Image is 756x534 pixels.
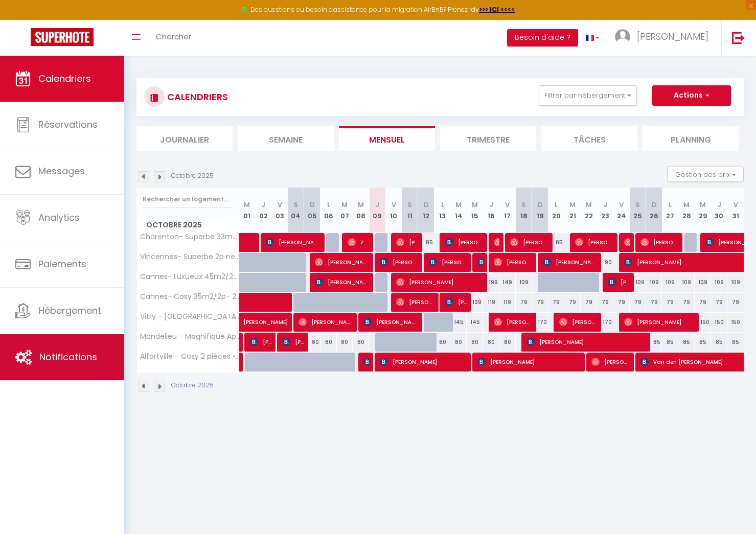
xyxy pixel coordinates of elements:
span: Vitry - [GEOGRAPHIC_DATA] à 15 min- Grand 5 pièces [139,313,241,320]
div: 85 [727,333,744,352]
span: [PERSON_NAME] [575,233,613,252]
div: 90 [597,253,613,272]
div: 85 [548,233,565,252]
abbr: M [683,200,690,210]
abbr: M [586,200,592,210]
div: 79 [646,293,662,312]
span: [PERSON_NAME] [396,292,434,312]
div: 145 [450,313,467,332]
li: Tâches [541,126,637,151]
th: 03 [271,188,288,233]
span: [PERSON_NAME] [380,252,418,272]
div: 170 [532,313,548,332]
abbr: J [261,200,265,210]
li: Semaine [238,126,334,151]
span: Cannes- Luxueux 45m2/2p- Face Palais et Croisette-2Balcons [139,273,241,281]
span: [PERSON_NAME] [510,233,548,252]
span: Charenton- Superbe 33m2 à 200m du métro, neuf [139,233,241,241]
abbr: S [635,200,640,210]
div: 79 [548,293,565,312]
div: 149 [499,273,516,292]
th: 26 [646,188,662,233]
div: 119 [499,293,516,312]
th: 22 [581,188,597,233]
div: 80 [353,333,369,352]
abbr: D [424,200,429,210]
abbr: J [489,200,493,210]
button: Besoin d'aide ? [507,29,578,47]
abbr: V [392,200,396,210]
span: Octobre 2025 [137,218,239,233]
abbr: J [717,200,721,210]
div: 79 [695,293,711,312]
th: 08 [353,188,369,233]
h3: CALENDRIERS [165,85,228,108]
span: [PERSON_NAME] [363,312,418,332]
li: Mensuel [339,126,435,151]
li: Trimestre [440,126,536,151]
th: 31 [727,188,744,233]
abbr: M [244,200,250,210]
abbr: D [310,200,315,210]
abbr: V [278,200,282,210]
div: 79 [727,293,744,312]
span: [PERSON_NAME] [543,252,598,272]
th: 23 [597,188,613,233]
strong: >>> ICI <<<< [479,5,515,14]
abbr: J [603,200,607,210]
div: 80 [467,333,483,352]
div: 80 [483,333,499,352]
th: 07 [337,188,353,233]
div: 80 [499,333,516,352]
span: Cannes- Cosy 35m2/2p- 200m [GEOGRAPHIC_DATA] [139,293,241,300]
img: Super Booking [31,28,94,46]
abbr: S [407,200,412,210]
th: 28 [678,188,695,233]
div: 80 [304,333,320,352]
button: Actions [652,85,731,106]
span: [PERSON_NAME] [624,233,630,252]
div: 150 [711,313,727,332]
abbr: L [327,200,330,210]
div: 109 [646,273,662,292]
a: ... [PERSON_NAME] [607,20,721,56]
span: [PERSON_NAME] [494,312,532,332]
th: 12 [418,188,434,233]
span: [PERSON_NAME] [243,307,314,327]
th: 02 [255,188,271,233]
p: Octobre 2025 [171,171,214,181]
span: [PERSON_NAME] [445,233,484,252]
img: logout [732,31,745,44]
span: [PERSON_NAME] [445,292,467,312]
div: 85 [662,333,678,352]
span: [PERSON_NAME] [608,272,630,292]
abbr: L [555,200,558,210]
th: 29 [695,188,711,233]
span: [PERSON_NAME] [477,252,483,272]
th: 15 [467,188,483,233]
div: 80 [320,333,337,352]
span: [PERSON_NAME] [266,233,320,252]
span: Analytics [38,211,80,224]
abbr: M [341,200,348,210]
th: 16 [483,188,499,233]
span: Mandelieu - Magnifique Appartement Cannes front de mer 4 pers [139,333,241,340]
div: 80 [434,333,451,352]
div: 85 [695,333,711,352]
span: [PERSON_NAME] [640,233,679,252]
input: Rechercher un logement... [143,190,233,208]
th: 20 [548,188,565,233]
div: 109 [516,273,532,292]
abbr: S [293,200,298,210]
div: 139 [467,293,483,312]
div: 85 [418,233,434,252]
div: 79 [581,293,597,312]
span: [PERSON_NAME] [315,252,370,272]
span: Vincennes- Superbe 2p neuf 35m2 - [GEOGRAPHIC_DATA] [139,253,241,261]
div: 80 [337,333,353,352]
th: 14 [450,188,467,233]
p: Octobre 2025 [171,381,214,390]
abbr: D [652,200,657,210]
span: [PERSON_NAME] [429,252,467,272]
div: 109 [695,273,711,292]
